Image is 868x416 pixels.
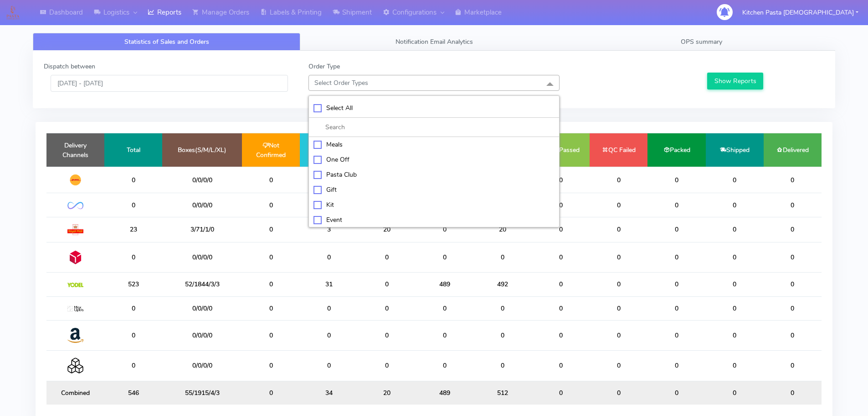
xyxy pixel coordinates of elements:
[67,327,83,343] img: Amazon
[647,381,705,405] td: 0
[314,79,368,87] span: Select Order Types
[104,133,162,167] td: Total
[416,296,474,320] td: 0
[532,217,590,242] td: 0
[162,133,242,167] td: Boxes(S/M/L/XL)
[300,167,358,193] td: 0
[647,217,705,242] td: 0
[44,62,95,71] label: Dispatch between
[313,155,555,164] div: One Off
[647,242,705,272] td: 0
[313,122,555,132] input: multiselect-search
[162,193,242,217] td: 0/0/0/0
[590,242,647,272] td: 0
[474,351,532,381] td: 0
[590,167,647,193] td: 0
[647,351,705,381] td: 0
[532,320,590,350] td: 0
[590,193,647,217] td: 0
[313,140,555,149] div: Meals
[647,193,705,217] td: 0
[104,351,162,381] td: 0
[532,351,590,381] td: 0
[300,320,358,350] td: 0
[242,133,300,167] td: Not Confirmed
[242,167,300,193] td: 0
[532,273,590,296] td: 0
[313,103,555,113] div: Select All
[162,242,242,272] td: 0/0/0/0
[300,296,358,320] td: 0
[67,358,83,374] img: Collection
[67,283,83,287] img: Yodel
[162,351,242,381] td: 0/0/0/0
[764,133,822,167] td: Delivered
[590,320,647,350] td: 0
[300,351,358,381] td: 0
[706,296,764,320] td: 0
[67,174,83,186] img: DHL
[764,381,822,405] td: 0
[242,351,300,381] td: 0
[162,167,242,193] td: 0/0/0/0
[242,242,300,272] td: 0
[706,217,764,242] td: 0
[242,320,300,350] td: 0
[647,273,705,296] td: 0
[647,320,705,350] td: 0
[474,296,532,320] td: 0
[706,167,764,193] td: 0
[474,273,532,296] td: 492
[590,217,647,242] td: 0
[104,381,162,405] td: 546
[647,296,705,320] td: 0
[706,193,764,217] td: 0
[358,217,416,242] td: 20
[300,217,358,242] td: 3
[313,170,555,179] div: Pasta Club
[242,381,300,405] td: 0
[46,133,104,167] td: Delivery Channels
[532,381,590,405] td: 0
[590,381,647,405] td: 0
[313,185,555,195] div: Gift
[416,273,474,296] td: 489
[416,351,474,381] td: 0
[532,167,590,193] td: 0
[590,351,647,381] td: 0
[532,242,590,272] td: 0
[416,381,474,405] td: 489
[104,167,162,193] td: 0
[67,306,83,312] img: MaxOptra
[308,62,340,71] label: Order Type
[764,320,822,350] td: 0
[67,224,83,235] img: Royal Mail
[590,273,647,296] td: 0
[474,320,532,350] td: 0
[706,351,764,381] td: 0
[707,73,763,90] button: Show Reports
[358,320,416,350] td: 0
[242,296,300,320] td: 0
[104,242,162,272] td: 0
[358,351,416,381] td: 0
[706,242,764,272] td: 0
[764,242,822,272] td: 0
[300,193,358,217] td: 0
[706,320,764,350] td: 0
[764,167,822,193] td: 0
[532,296,590,320] td: 0
[735,3,865,22] button: Kitchen Pasta [DEMOGRAPHIC_DATA]
[242,273,300,296] td: 0
[474,242,532,272] td: 0
[474,217,532,242] td: 20
[395,37,473,46] span: Notification Email Analytics
[764,217,822,242] td: 0
[416,242,474,272] td: 0
[764,296,822,320] td: 0
[358,273,416,296] td: 0
[358,296,416,320] td: 0
[681,37,722,46] span: OPS summary
[647,167,705,193] td: 0
[300,133,358,167] td: Confirmed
